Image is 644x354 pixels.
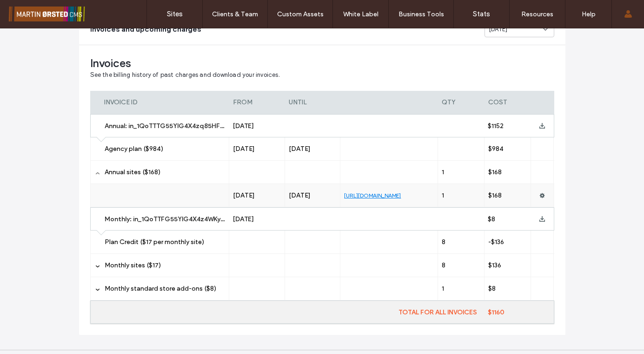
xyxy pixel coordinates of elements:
span: COST [488,98,507,106]
label: Stats [473,10,490,18]
span: [DATE] [489,25,508,34]
span: Annual: in_1QoTTTG55YlG4X4zq85HFan3 [105,122,231,130]
span: [DATE] [289,145,311,153]
span: Agency plan ($984) [105,145,163,153]
span: [DATE] [289,191,311,199]
label: Clients & Team [212,10,258,18]
label: Help [582,10,596,18]
span: See the billing history of past charges and download your invoices. [90,71,280,78]
span: UNTIL [289,98,307,106]
span: $136 [488,261,501,269]
span: $1152 [488,122,504,130]
span: Monthly sites ($17) [105,261,161,269]
span: [DATE] [233,122,254,130]
span: 8 [442,238,445,246]
span: QTY [442,98,455,106]
span: Annual sites ($168) [105,168,160,176]
span: Monthly: in_1QoTTFG55YlG4X4z4WKyXSvX [105,215,236,223]
span: Monthly standard store add-ons ($8) [105,285,216,293]
span: [DATE] [233,215,254,223]
span: 8 [442,261,445,269]
span: INVOICE ID [104,98,138,106]
span: 1 [442,191,444,199]
a: [URL][DOMAIN_NAME] [344,192,401,199]
label: Sites [167,10,183,18]
span: $984 [488,145,504,153]
span: [DATE] [233,145,255,153]
span: Plan Credit ($17 per monthly site) [105,238,204,246]
label: Custom Assets [277,10,324,18]
span: [DATE] [233,191,255,199]
span: $168 [488,168,502,176]
span: Hjælp [20,7,45,15]
span: 1 [442,168,444,176]
span: Invoices [90,56,554,70]
label: White Label [343,10,378,18]
label: $1160 [484,308,553,316]
span: Invoices and upcoming charges [90,24,201,34]
label: Resources [521,10,553,18]
span: TOTAL FOR ALL INVOICES [398,308,477,316]
span: FROM [233,98,252,106]
label: Business Tools [398,10,444,18]
span: $8 [488,215,495,223]
span: -$136 [488,238,504,246]
span: 1 [442,285,444,293]
span: $168 [488,191,502,199]
span: $8 [488,285,496,293]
